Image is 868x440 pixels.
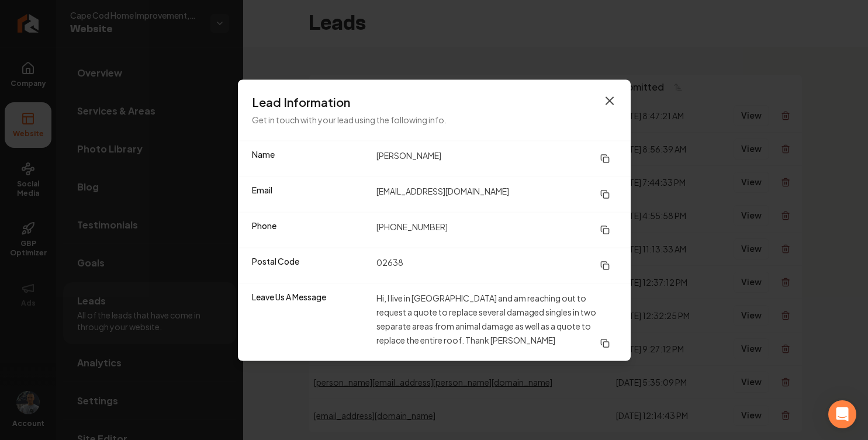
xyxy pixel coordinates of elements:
dd: [PHONE_NUMBER] [376,219,617,240]
dt: Phone [252,219,367,240]
dd: 02638 [376,255,617,276]
dt: Postal Code [252,255,367,276]
dt: Email [252,183,367,205]
h3: Lead Information [252,93,617,110]
p: Get in touch with your lead using the following info. [252,112,617,126]
dt: Name [252,148,367,169]
dd: Hi, I live in [GEOGRAPHIC_DATA] and am reaching out to request a quote to replace several damaged... [376,290,617,354]
dd: [PERSON_NAME] [376,148,617,169]
dd: [EMAIL_ADDRESS][DOMAIN_NAME] [376,183,617,205]
dt: Leave Us A Message [252,290,367,354]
